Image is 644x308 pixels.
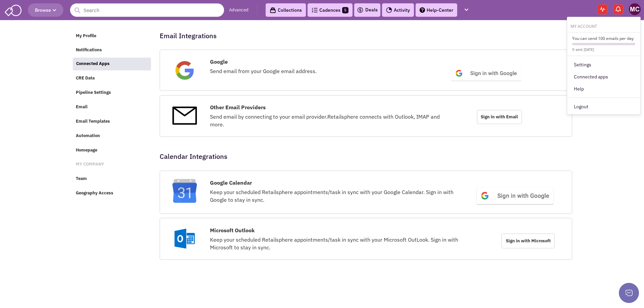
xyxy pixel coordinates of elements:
a: Advanced [229,7,249,13]
a: Connected Apps [73,58,151,70]
span: Notifications [76,47,102,53]
span: My Profile [76,33,96,39]
button: Browse [28,3,63,17]
span: Email [76,104,88,110]
span: Send email by connecting to your email provider.Retailsphere connects with Outlook, IMAP and more. [210,113,440,128]
label: Google [210,58,228,66]
span: Connected Apps [76,61,110,67]
img: Google.png [172,58,197,82]
img: icon-deals.svg [357,6,364,14]
span: Send email from your Google email address. [210,68,317,74]
span: Keep your scheduled Retailsphere appointments/task in sync with your Microsoft OutLook. Sign in w... [210,236,458,251]
img: btn_google_signin_light_normal_web@2x.png [450,65,522,82]
img: Matt Cooper [629,3,641,15]
span: Sign in with Microsoft [501,234,555,248]
a: Collections [266,3,306,17]
img: OulLookCalendar.png [172,227,197,251]
small: 0 sent [DATE] [572,47,594,52]
a: Deals [357,6,378,14]
h6: My Account [567,22,640,29]
a: Automation [72,130,151,142]
span: Geography Access [76,190,113,196]
a: Settings [567,59,640,71]
a: Email [72,101,151,114]
span: Keep your scheduled Retailsphere appointments/task in sync with your Google Calendar. Sign in wit... [210,189,453,203]
label: Microsoft Outlook [210,227,255,234]
span: Team [76,176,87,182]
a: Team [72,173,151,185]
img: icon-collection-lavender-black.svg [270,7,276,13]
a: Pipeline Settings [72,86,151,99]
img: OtherEmail.png [172,104,197,128]
h2: Calendar Integrations [160,153,227,160]
img: GoogleCalendar.svg.png [172,179,197,202]
a: Cadences5 [308,3,353,17]
span: 5 [342,7,348,13]
a: My Profile [72,30,151,43]
a: Geography Access [72,187,151,200]
span: Sign in with Email [477,110,522,124]
a: Help-Center [416,3,457,17]
img: SmartAdmin [5,3,21,16]
span: MY COMPANY [76,162,104,167]
input: Search [70,3,224,17]
label: Other Email Providers [210,104,266,111]
span: Browse [35,7,56,13]
span: Automation [76,133,100,138]
h6: You can send 100 emails per day [572,36,635,41]
a: Activity [382,3,414,17]
a: Homepage [72,144,151,157]
img: Activity.png [386,7,392,13]
span: CRE Data [76,75,95,81]
span: Email Templates [76,118,110,124]
label: Google Calendar [210,179,252,187]
img: help.png [420,7,425,13]
span: Homepage [76,147,97,153]
a: CRE Data [72,72,151,85]
a: Email Templates [72,115,151,128]
span: Pipeline Settings [76,89,111,95]
h2: Email Integrations [160,33,217,39]
img: btn_google_signin_light_normal_web@2x.png [475,186,555,205]
a: Notifications [72,44,151,57]
a: Help [567,83,640,95]
img: Cadences_logo.png [312,8,318,12]
a: Logout [567,101,640,113]
a: Connected apps [567,71,640,83]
